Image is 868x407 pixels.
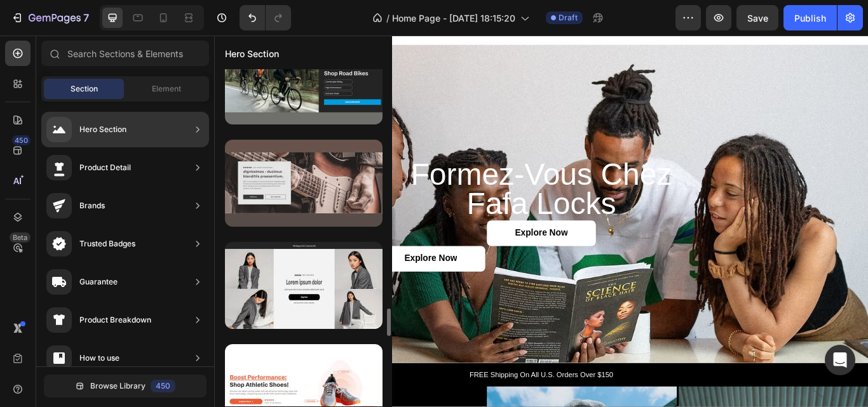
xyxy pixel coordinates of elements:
div: Product Breakdown [79,314,151,326]
button: 7 [5,5,95,30]
span: Browse Library [90,380,146,392]
div: Guarantee [79,276,118,288]
span: formez-vous chez [229,142,533,182]
span: / [386,11,390,25]
div: Undo/Redo [240,5,291,30]
span: fafa locks [294,176,468,216]
span: Save [747,13,768,23]
span: Home Page - [DATE] 18:15:20 [392,11,515,25]
p: Explore Now [351,224,412,237]
div: How to use [79,352,119,364]
button: Publish [783,5,837,30]
div: Open Intercom Messenger [825,345,855,375]
div: 450 [151,380,175,392]
div: 450 [12,135,31,145]
button: Browse Library450 [44,375,207,397]
a: Explore Now [189,246,316,276]
div: Publish [794,11,826,25]
span: Section [71,83,98,95]
div: Beta [10,232,31,243]
span: Draft [559,12,578,23]
p: 7 [83,10,89,25]
div: Brands [79,199,105,212]
button: Save [736,5,778,30]
a: Explore Now [318,216,445,246]
p: Explore Now [222,254,283,267]
p: FREE Shipping On All U.S. Orders Over $150 [1,390,761,403]
iframe: Design area [214,36,868,407]
span: Element [152,83,181,95]
div: Product Detail [79,161,131,174]
div: Trusted Badges [79,237,135,250]
div: Hero Section [79,123,126,136]
input: Search Sections & Elements [41,41,209,66]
